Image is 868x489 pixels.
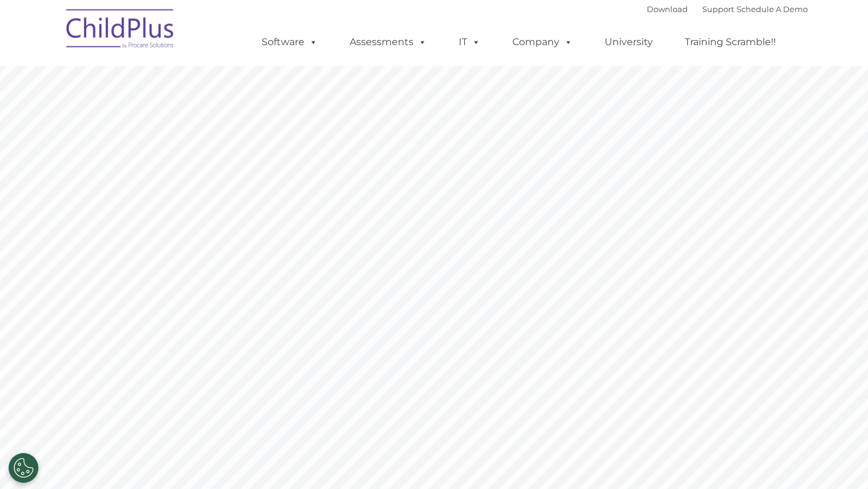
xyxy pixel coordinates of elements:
img: ChildPlus by Procare Solutions [60,1,181,61]
a: Software [250,30,330,54]
a: Assessments [338,30,439,54]
button: Cookies Settings [8,453,39,483]
a: Download [647,4,688,14]
a: Company [500,30,585,54]
a: Training Scramble!! [673,30,788,54]
a: University [593,30,665,54]
a: Support [702,4,734,14]
font: | [647,4,808,14]
a: Schedule A Demo [737,4,808,14]
a: IT [447,30,492,54]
